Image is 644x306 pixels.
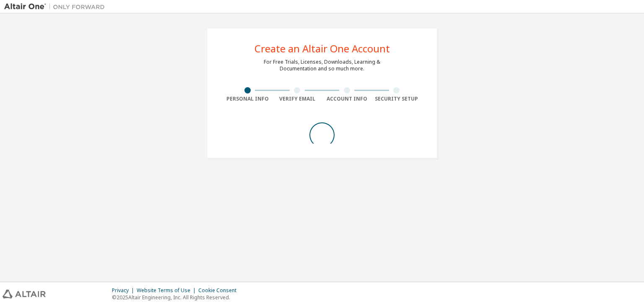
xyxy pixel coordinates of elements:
[4,3,109,11] img: Altair One
[3,290,46,298] img: altair_logo.svg
[273,96,322,102] div: Verify Email
[137,287,198,294] div: Website Terms of Use
[198,287,241,294] div: Cookie Consent
[372,96,422,102] div: Security Setup
[223,96,273,102] div: Personal Info
[112,294,241,301] p: © 2025 Altair Engineering, Inc. All Rights Reserved.
[254,44,390,54] div: Create an Altair One Account
[264,59,380,72] div: For Free Trials, Licenses, Downloads, Learning & Documentation and so much more.
[112,287,137,294] div: Privacy
[322,96,372,102] div: Account Info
